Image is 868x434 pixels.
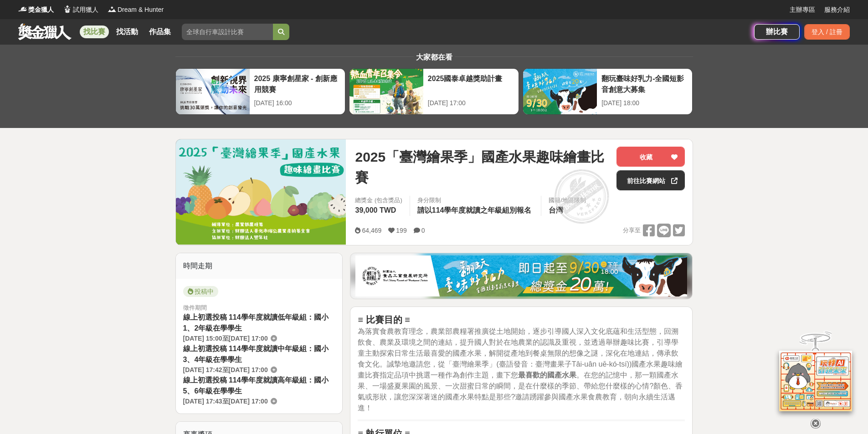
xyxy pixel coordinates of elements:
[113,26,142,38] a: 找活動
[623,224,641,237] span: 分享至
[428,98,514,108] div: [DATE] 17:00
[616,147,685,167] button: 收藏
[417,206,532,214] span: 請以114學年度就讀之年級組別報名
[18,5,54,15] a: Logo獎金獵人
[183,376,329,395] span: 線上初選投稿 114學年度就讀高年級組：國小5、6年級在學學生
[518,371,576,379] strong: 最喜歡的國產水果
[355,196,402,205] span: 總獎金 (包含獎品)
[549,206,563,214] span: 台灣
[176,253,343,279] div: 時間走期
[790,5,815,15] a: 主辦專區
[229,398,268,405] span: [DATE] 17:00
[183,286,218,297] span: 投稿中
[222,335,229,342] span: 至
[254,98,340,108] div: [DATE] 16:00
[601,73,688,94] div: 翻玩臺味好乳力-全國短影音創意大募集
[118,5,164,15] span: Dream & Hunter
[63,5,72,14] img: Logo
[804,24,850,40] div: 登入 / 註冊
[108,5,164,15] a: LogoDream & Hunter
[63,5,98,15] a: Logo試用獵人
[18,5,27,14] img: Logo
[183,313,329,332] span: 線上初選投稿 114學年度就讀低年級組：國小1、2年級在學學生
[183,345,329,363] span: 線上初選投稿 114學年度就讀中年級組：國小3、4年級在學學生
[175,68,345,115] a: 2025 康寧創星家 - 創新應用競賽[DATE] 16:00
[229,366,268,373] span: [DATE] 17:00
[417,196,534,205] div: 身分限制
[355,206,396,214] span: 39,000 TWD
[358,327,683,412] span: 為落實食農教育理念，農業部農糧署推廣從土地開始，逐步引導國人深入文化底蘊和生活型態，回溯飲食、農業及環境之間的連結，提升國人對於在地農業的認識及重視，並透過舉辦趣味比賽，引導學童主動探索日常生活...
[396,227,406,234] span: 199
[182,24,273,40] input: 全球自行車設計比賽
[355,147,609,188] span: 2025「臺灣繪果季」國產水果趣味繪畫比賽
[108,5,117,14] img: Logo
[176,139,346,245] img: Cover Image
[183,366,222,373] span: [DATE] 17:42
[229,335,268,342] span: [DATE] 17:00
[254,73,340,94] div: 2025 康寧創星家 - 創新應用競賽
[428,73,514,94] div: 2025國泰卓越獎助計畫
[80,26,109,38] a: 找比賽
[222,366,229,373] span: 至
[601,98,688,108] div: [DATE] 18:00
[73,5,98,15] span: 試用獵人
[28,5,54,15] span: 獎金獵人
[349,68,519,115] a: 2025國泰卓越獎助計畫[DATE] 17:00
[358,315,410,325] strong: ≡ 比賽目的 ≡
[824,5,850,15] a: 服務介紹
[779,351,852,411] img: d2146d9a-e6f6-4337-9592-8cefde37ba6b.png
[414,53,455,61] span: 大家都在看
[362,227,381,234] span: 64,469
[523,68,693,115] a: 翻玩臺味好乳力-全國短影音創意大募集[DATE] 18:00
[183,398,222,405] span: [DATE] 17:43
[421,227,425,234] span: 0
[145,26,175,38] a: 作品集
[616,170,685,190] a: 前往比賽網站
[754,24,800,40] a: 辦比賽
[355,255,687,296] img: 1c81a89c-c1b3-4fd6-9c6e-7d29d79abef5.jpg
[222,398,229,405] span: 至
[183,335,222,342] span: [DATE] 15:00
[549,196,586,205] div: 國籍/地區限制
[183,304,207,311] span: 徵件期間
